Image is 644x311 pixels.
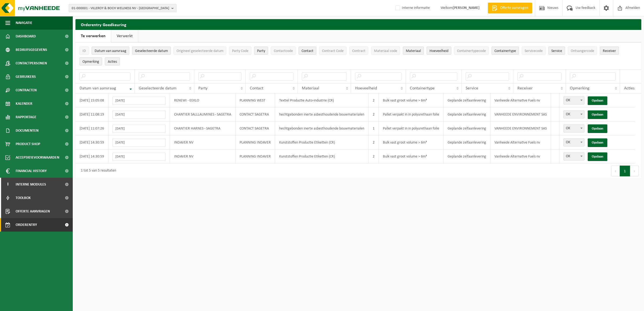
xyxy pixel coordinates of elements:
[16,97,32,110] span: Kalender
[349,47,368,55] button: ContractContract: Activate to sort
[254,47,268,55] button: PartyParty: Activate to sort
[139,86,176,90] span: Geselecteerde datum
[16,16,32,30] span: Navigatie
[564,111,584,118] span: OK
[75,121,108,135] td: [DATE] 11:07:26
[170,107,236,121] td: CHANTIER SALLLAUMINES - SAGETRA
[444,135,490,149] td: Geplande zelfaanlevering
[369,149,379,163] td: 2
[379,107,444,121] td: Pallet verpakt in in polyurethaan folie
[95,49,126,53] span: Datum van aanvraag
[564,125,584,132] span: OK
[75,93,108,107] td: [DATE] 15:05:08
[466,86,478,90] span: Service
[490,121,551,135] td: VANHEEDE ENVIRONNEMENT SAS
[79,86,116,90] span: Datum van aanvraag
[611,166,620,176] button: Previous
[490,107,551,121] td: VANHEEDE ENVIRONNEMENT SAS
[170,135,236,149] td: INDAVER NV
[588,152,607,161] a: Opslaan
[274,49,293,53] span: Contactcode
[369,93,379,107] td: 2
[174,47,226,55] button: Origineel geselecteerde datumOrigineel geselecteerde datum: Activate to sort
[563,124,584,132] span: OK
[371,47,400,55] button: Materiaal codeMateriaal code: Activate to sort
[588,110,607,119] a: Opslaan
[79,57,102,65] button: OpmerkingOpmerking: Activate to sort
[490,135,551,149] td: Vanheede Alternative Fuels nv
[570,86,590,90] span: Opmerking
[170,121,236,135] td: CHANTIER HARNES - SAGETRA
[16,218,61,232] span: Orderentry Goedkeuring
[517,86,533,90] span: Receiver
[79,47,89,55] button: IDID: Activate to sort
[352,49,365,53] span: Contract
[444,93,490,107] td: Geplande zelfaanlevering
[16,83,37,97] span: Contracten
[16,43,47,57] span: Bedrijfsgegevens
[454,47,489,55] button: ContainertypecodeContainertypecode: Activate to sort
[75,149,108,163] td: [DATE] 14:30:59
[563,152,584,160] span: OK
[16,30,36,43] span: Dashboard
[588,124,607,133] a: Opslaan
[525,49,543,53] span: Servicecode
[564,139,584,146] span: OK
[522,47,546,55] button: ServicecodeServicecode: Activate to sort
[16,70,36,83] span: Gebruikers
[132,47,171,55] button: Geselecteerde datumGeselecteerde datum: Activate to sort
[624,86,635,90] span: Acties
[430,49,448,53] span: Hoeveelheid
[82,49,86,53] span: ID
[275,121,369,135] td: hechtgebonden inerte asbesthoudende bouwmaterialen
[275,107,369,121] td: hechtgebonden inerte asbesthoudende bouwmaterialen
[232,49,248,53] span: Party Code
[374,49,397,53] span: Materiaal code
[444,149,490,163] td: Geplande zelfaanlevering
[355,86,377,90] span: Hoeveelheid
[105,57,120,65] button: Acties
[16,151,59,164] span: Acceptatievoorwaarden
[16,191,31,205] span: Toolbox
[236,149,275,163] td: PLANNING INDAVER
[427,47,451,55] button: HoeveelheidHoeveelheid: Activate to sort
[406,49,421,53] span: Materiaal
[275,93,369,107] td: Textiel Productie Auto-industrie (CR)
[499,5,529,11] span: Offerte aanvragen
[564,153,584,160] span: OK
[588,138,607,147] a: Opslaan
[170,93,236,107] td: RENEWI - EEKLO
[571,49,594,53] span: Ontvangercode
[369,121,379,135] td: 1
[16,57,47,70] span: Contactpersonen
[275,135,369,149] td: Kunststoffen Productie Etiketten (CR)
[620,166,630,176] button: 1
[16,164,47,178] span: Financial History
[379,121,444,135] td: Pallet verpakt in in polyurethaan folie
[198,86,207,90] span: Party
[302,49,313,53] span: Contact
[322,49,344,53] span: Contract Code
[369,107,379,121] td: 2
[394,4,430,12] label: Interne informatie
[170,149,236,163] td: INDAVER NV
[72,4,169,12] span: 01-000001 - VILLEROY & BOCH WELLNESS NV - [GEOGRAPHIC_DATA]
[69,4,176,12] button: 01-000001 - VILLEROY & BOCH WELLNESS NV - [GEOGRAPHIC_DATA]
[299,47,316,55] button: ContactContact: Activate to sort
[494,49,516,53] span: Containertype
[16,137,40,151] span: Product Shop
[379,149,444,163] td: Bulk vast groot volume > 6m³
[588,96,607,105] a: Opslaan
[92,47,129,55] button: Datum van aanvraagDatum van aanvraag: Activate to remove sorting
[379,93,444,107] td: Bulk vast groot volume > 6m³
[236,135,275,149] td: PLANNING INDAVER
[444,121,490,135] td: Geplande zelfaanlevering
[257,49,265,53] span: Party
[410,86,435,90] span: Containertype
[568,47,597,55] button: OntvangercodeOntvangercode: Activate to sort
[236,121,275,135] td: CONTACT SAGETRA
[275,149,369,163] td: Kunststoffen Productie Etiketten (CR)
[551,49,562,53] span: Service
[75,19,641,30] h2: Orderentry Goedkeuring
[16,205,50,218] span: Offerte aanvragen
